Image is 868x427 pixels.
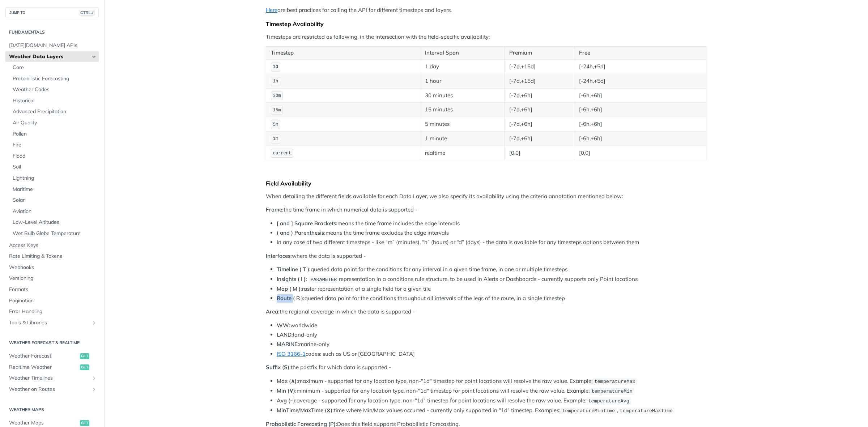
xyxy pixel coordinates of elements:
a: Low-Level Altitudes [9,217,99,228]
p: When detailing the different fields available for each Data Layer, we also specify its availabili... [266,192,706,201]
td: 30 minutes [420,88,504,103]
span: Formats [9,286,97,293]
a: Solar [9,195,99,206]
span: Low-Level Altitudes [13,219,97,226]
span: Weather Maps [9,419,78,427]
p: the regional coverage in which the data is supported - [266,308,706,316]
span: 30m [273,93,281,98]
strong: Map ( M ): [277,285,302,292]
a: Versioning [5,273,99,284]
button: JUMP TOCTRL-/ [5,7,99,18]
a: Historical [9,95,99,106]
span: Probabilistic Forecasting [13,75,97,82]
span: Webhooks [9,264,97,271]
a: ISO 3166-1 [277,350,306,357]
a: Here [266,7,277,13]
a: Weather Forecastget [5,351,99,362]
strong: Max (∧): [277,377,298,384]
td: realtime [420,146,504,160]
td: 1 day [420,59,504,74]
span: 5m [273,122,278,127]
span: Air Quality [13,119,97,127]
td: 15 minutes [420,103,504,117]
span: Weather Forecast [9,353,78,360]
a: Weather TimelinesShow subpages for Weather Timelines [5,373,99,384]
a: Webhooks [5,262,99,273]
li: queried data point for the conditions for any interval in a given time frame, in one or multiple ... [277,265,706,274]
td: [-6h,+6h] [574,117,706,132]
li: maximum - supported for any location type, non-"1d" timestep for point locations will resolve the... [277,377,706,385]
a: Advanced Precipitation [9,106,99,117]
span: [DATE][DOMAIN_NAME] APIs [9,42,97,49]
td: [-6h,+6h] [574,103,706,117]
a: Weather on RoutesShow subpages for Weather on Routes [5,384,99,395]
td: [-6h,+6h] [574,131,706,146]
a: Soil [9,162,99,172]
li: marine-only [277,340,706,349]
a: Weather Data LayersHide subpages for Weather Data Layers [5,51,99,62]
span: Realtime Weather [9,364,78,371]
span: Aviation [13,208,97,215]
span: Error Handling [9,308,97,315]
strong: LAND: [277,331,293,338]
span: Pagination [9,297,97,304]
a: Maritime [9,184,99,195]
p: the time frame in which numerical data is supported - [266,206,706,214]
strong: Avg (~): [277,397,297,404]
th: Premium [505,47,574,60]
span: temperatureMinTime [562,408,615,414]
span: CTRL-/ [79,10,95,16]
strong: Area: [266,308,280,315]
a: Access Keys [5,240,99,251]
span: PARAMETER [310,277,337,282]
th: Interval Span [420,47,504,60]
strong: MinTime/MaxTime (⧖): [277,407,334,414]
span: Advanced Precipitation [13,108,97,115]
strong: Suffix (S): [266,364,291,371]
li: raster representation of a single field for a given tile [277,285,706,293]
span: Weather Data Layers [9,53,89,60]
td: [0,0] [574,146,706,160]
button: Show subpages for Tools & Libraries [91,320,97,326]
span: Weather Codes [13,86,97,93]
td: [-7d,+6h] [505,103,574,117]
td: [-7d,+6h] [505,88,574,103]
strong: [ and ] Square Brackets: [277,220,337,227]
span: Weather on Routes [9,386,89,393]
a: Rate Limiting & Tokens [5,251,99,262]
td: [-7d,+15d] [505,59,574,74]
span: Lightning [13,175,97,182]
span: temperatureMin [591,389,632,394]
td: [0,0] [505,146,574,160]
li: average - supported for any location type, non-"1d" timestep for point locations will resolve the... [277,397,706,405]
span: Fire [13,141,97,149]
a: Air Quality [9,118,99,128]
span: temperatureMax [594,379,635,384]
th: Timestep [266,47,420,60]
span: get [80,420,89,426]
li: In any case of two different timesteps - like “m” (minutes), “h” (hours) or “d” (days) - the data... [277,238,706,247]
span: Wet Bulb Globe Temperature [13,230,97,237]
div: Field Availability [266,180,706,187]
button: Show subpages for Weather on Routes [91,387,97,392]
a: Formats [5,284,99,295]
li: worldwide [277,321,706,330]
a: Pollen [9,129,99,140]
strong: Timeline ( T ): [277,266,311,273]
h2: Weather Forecast & realtime [5,340,99,346]
span: 1h [273,79,278,84]
span: temperatureMaxTime [620,408,673,414]
li: minimum - supported for any location type, non-"1d" timestep for point locations will resolve the... [277,387,706,395]
span: Historical [13,97,97,104]
a: Wet Bulb Globe Temperature [9,228,99,239]
li: queried data point for the conditions throughout all intervals of the legs of the route, in a sin... [277,294,706,303]
span: current [273,151,291,156]
span: get [80,353,89,359]
div: Timestep Availability [266,20,706,27]
a: Realtime Weatherget [5,362,99,373]
p: are best practices for calling the API for different timesteps and layers. [266,6,706,14]
a: Aviation [9,206,99,217]
p: where the data is supported - [266,252,706,260]
strong: WW: [277,322,290,329]
span: Pollen [13,131,97,138]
